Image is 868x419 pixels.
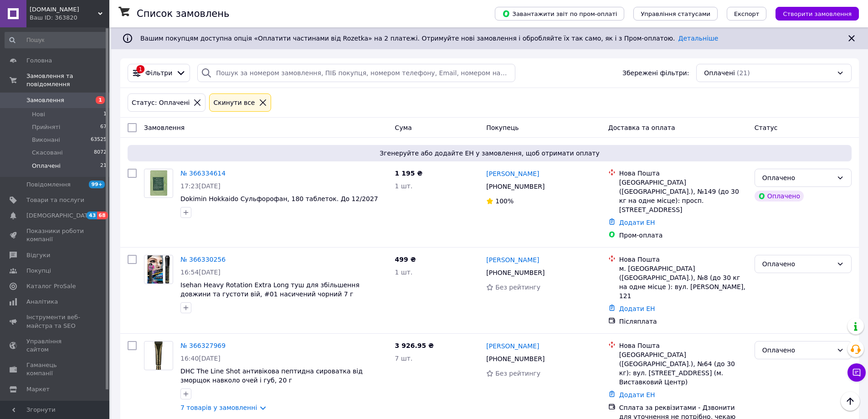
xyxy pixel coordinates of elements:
[96,96,105,104] span: 1
[26,337,84,354] span: Управління сайтом
[180,367,363,384] a: DHC The Line Shot антивікова пептидна сироватка від зморщок навколо очей і губ, 20 г
[103,110,107,119] span: 1
[26,72,109,88] span: Замовлення та повідомлення
[762,259,833,269] div: Оплачено
[755,191,804,202] div: Оплачено
[100,123,107,131] span: 67
[26,267,51,275] span: Покупці
[486,255,539,264] a: [PERSON_NAME]
[32,123,60,131] span: Прийняті
[144,255,173,284] a: Фото товару
[395,170,423,177] span: 1 195 ₴
[180,355,221,362] span: 16:40[DATE]
[140,35,718,42] span: Вашим покупцям доступна опція «Оплатити частинами від Rozetka» на 2 платежі. Отримуйте нові замов...
[197,64,515,82] input: Пошук за номером замовлення, ПІБ покупця, номером телефону, Email, номером накладної
[26,298,58,306] span: Аналітика
[26,313,84,330] span: Інструменти веб-майстра та SEO
[30,14,109,22] div: Ваш ID: 363820
[495,197,514,205] span: 100%
[26,96,64,104] span: Замовлення
[619,231,747,240] div: Пром-оплата
[619,391,655,398] a: Додати ЕН
[180,281,360,298] a: Isehan Heavy Rotation Extra Long туш для збільшення довжини та густоти вій, #01 насичений чорний 7 г
[32,110,45,119] span: Нові
[32,136,60,144] span: Виконані
[619,169,747,178] div: Нова Пошта
[147,255,170,284] img: Фото товару
[622,68,689,78] span: Збережені фільтри:
[144,341,173,370] a: Фото товару
[495,7,624,21] button: Завантажити звіт по пром-оплаті
[619,305,655,312] a: Додати ЕН
[495,284,540,291] span: Без рейтингу
[619,317,747,326] div: Післяплата
[145,68,172,78] span: Фільтри
[26,361,84,378] span: Гаманець компанії
[762,173,833,183] div: Оплачено
[180,269,221,276] span: 16:54[DATE]
[147,169,170,197] img: Фото товару
[619,219,655,226] a: Додати ЕН
[847,363,866,382] button: Чат з покупцем
[619,255,747,264] div: Нова Пошта
[26,251,50,259] span: Відгуки
[180,195,378,202] a: Dokimin Hokkaido Сульфорофан, 180 таблеток. До 12/2027
[502,10,617,18] span: Завантажити звіт по пром-оплаті
[486,341,539,351] a: [PERSON_NAME]
[154,341,163,370] img: Фото товару
[734,10,760,17] span: Експорт
[26,385,50,393] span: Маркет
[395,256,416,263] span: 499 ₴
[737,69,750,77] span: (21)
[94,149,107,157] span: 8072
[26,282,76,290] span: Каталог ProSale
[619,350,747,387] div: [GEOGRAPHIC_DATA] ([GEOGRAPHIC_DATA].), №64 (до 30 кг): вул. [STREET_ADDRESS] (м. Виставковий Центр)
[619,264,747,300] div: м. [GEOGRAPHIC_DATA] ([GEOGRAPHIC_DATA].), №8 (до 30 кг на одне місце ): вул. [PERSON_NAME], 121
[678,35,719,42] a: Детальніше
[144,169,173,198] a: Фото товару
[619,341,747,350] div: Нова Пошта
[97,212,108,219] span: 68
[130,98,191,108] div: Статус: Оплачені
[484,352,546,365] div: [PHONE_NUMBER]
[180,342,226,349] a: № 366327969
[783,10,852,17] span: Створити замовлення
[727,7,767,21] button: Експорт
[766,10,859,17] a: Створити замовлення
[26,196,84,204] span: Товари та послуги
[641,10,710,17] span: Управління статусами
[484,180,546,193] div: [PHONE_NUMBER]
[32,149,63,157] span: Скасовані
[26,227,84,243] span: Показники роботи компанії
[211,98,257,108] div: Cкинути все
[755,124,778,131] span: Статус
[495,370,540,377] span: Без рейтингу
[144,124,185,131] span: Замовлення
[26,212,94,220] span: [DEMOGRAPHIC_DATA]
[619,178,747,214] div: [GEOGRAPHIC_DATA] ([GEOGRAPHIC_DATA].), №149 (до 30 кг на одне місце): просп. [STREET_ADDRESS]
[486,169,539,178] a: [PERSON_NAME]
[395,182,413,190] span: 1 шт.
[180,256,226,263] a: № 366330256
[26,181,71,189] span: Повідомлення
[180,182,221,190] span: 17:23[DATE]
[395,342,434,349] span: 3 926.95 ₴
[633,7,718,21] button: Управління статусами
[89,181,105,188] span: 99+
[484,266,546,279] div: [PHONE_NUMBER]
[776,7,859,21] button: Створити замовлення
[100,162,107,170] span: 21
[608,124,675,131] span: Доставка та оплата
[395,124,412,131] span: Cума
[32,162,61,170] span: Оплачені
[841,392,860,411] button: Наверх
[5,32,108,48] input: Пошук
[180,404,257,411] a: 7 товарів у замовленні
[30,5,98,14] span: besuto.com.ua
[486,124,519,131] span: Покупець
[91,136,107,144] span: 63525
[87,212,97,219] span: 43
